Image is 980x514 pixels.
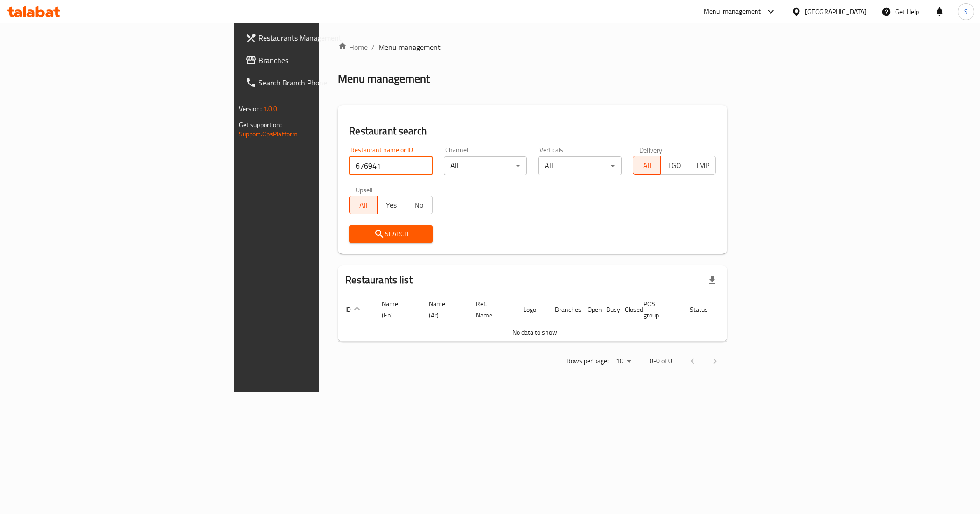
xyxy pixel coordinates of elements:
[259,77,391,88] span: Search Branch Phone
[353,198,373,212] span: All
[567,355,609,367] p: Rows per page:
[356,186,373,193] label: Upsell
[701,269,723,291] div: Export file
[349,225,433,243] button: Search
[239,119,282,131] span: Get support on:
[688,156,716,175] button: TMP
[964,7,968,17] span: S
[690,304,720,315] span: Status
[639,147,663,153] label: Delivery
[238,27,398,49] a: Restaurants Management
[349,156,433,175] input: Search for restaurant name or ID..
[429,298,457,321] span: Name (Ar)
[538,156,622,175] div: All
[259,32,391,43] span: Restaurants Management
[239,103,262,115] span: Version:
[512,326,557,338] span: No data to show
[444,156,527,175] div: All
[547,296,580,324] th: Branches
[378,42,441,53] span: Menu management
[357,228,425,240] span: Search
[381,198,401,212] span: Yes
[409,198,429,212] span: No
[263,103,278,115] span: 1.0.0
[349,196,377,214] button: All
[238,71,398,94] a: Search Branch Phone
[612,354,635,368] div: Rows per page:
[644,298,671,321] span: POS group
[238,49,398,71] a: Branches
[692,159,712,172] span: TMP
[345,304,363,315] span: ID
[637,159,657,172] span: All
[704,6,761,17] div: Menu-management
[580,296,599,324] th: Open
[338,42,727,53] nav: breadcrumb
[805,7,867,17] div: [GEOGRAPHIC_DATA]
[516,296,547,324] th: Logo
[665,159,685,172] span: TGO
[650,355,672,367] p: 0-0 of 0
[405,196,433,214] button: No
[633,156,661,175] button: All
[377,196,405,214] button: Yes
[345,273,412,287] h2: Restaurants list
[338,296,763,342] table: enhanced table
[660,156,688,175] button: TGO
[476,298,504,321] span: Ref. Name
[259,55,391,66] span: Branches
[349,124,716,138] h2: Restaurant search
[599,296,617,324] th: Busy
[617,296,636,324] th: Closed
[382,298,410,321] span: Name (En)
[239,128,298,140] a: Support.OpsPlatform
